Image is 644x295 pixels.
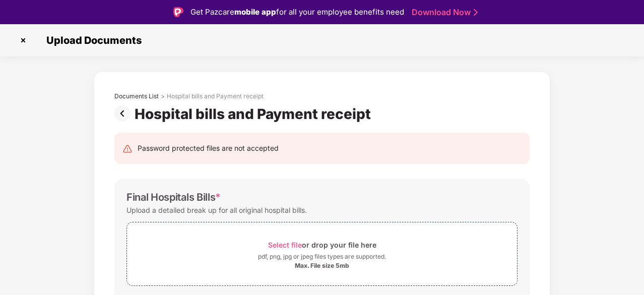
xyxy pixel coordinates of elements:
strong: mobile app [234,7,276,17]
div: pdf, png, jpg or jpeg files types are supported. [258,252,386,262]
span: Upload Documents [36,34,147,46]
a: Download Now [412,7,475,18]
div: Final Hospitals Bills [126,191,221,203]
img: svg+xml;base64,PHN2ZyBpZD0iQ3Jvc3MtMzJ4MzIiIHhtbG5zPSJodHRwOi8vd3d3LnczLm9yZy8yMDAwL3N2ZyIgd2lkdG... [15,32,31,48]
div: Upload a detailed break up for all original hospital bills. [126,203,307,217]
span: Select fileor drop your file herepdf, png, jpg or jpeg files types are supported.Max. File size 5mb [127,230,517,278]
div: or drop your file here [268,238,376,252]
img: svg+xml;base64,PHN2ZyB4bWxucz0iaHR0cDovL3d3dy53My5vcmcvMjAwMC9zdmciIHdpZHRoPSIyNCIgaGVpZ2h0PSIyNC... [122,144,133,154]
img: svg+xml;base64,PHN2ZyBpZD0iUHJldi0zMngzMiIgeG1sbnM9Imh0dHA6Ly93d3cudzMub3JnLzIwMDAvc3ZnIiB3aWR0aD... [114,105,135,122]
span: Select file [268,241,302,249]
div: Documents List [114,92,159,100]
img: Stroke [474,7,478,18]
div: Hospital bills and Payment receipt [135,105,375,123]
div: Max. File size 5mb [295,262,349,270]
div: Get Pazcare for all your employee benefits need [190,6,404,18]
img: Logo [173,7,183,17]
div: Hospital bills and Payment receipt [167,92,264,100]
div: Password protected files are not accepted [138,143,279,154]
div: > [161,92,165,100]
